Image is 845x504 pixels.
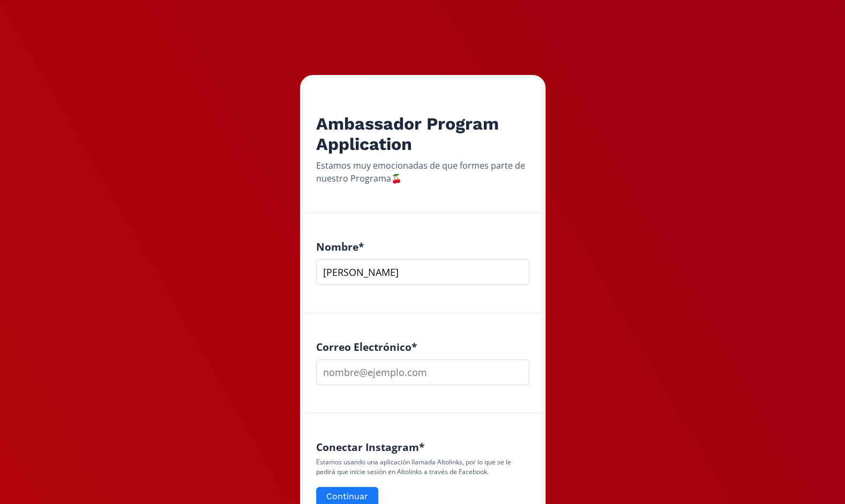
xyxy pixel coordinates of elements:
[316,240,529,253] h4: Nombre *
[316,114,529,155] h2: Ambassador Program Application
[316,441,529,453] h4: Conectar Instagram *
[316,341,529,353] h4: Correo Electrónico *
[316,159,529,185] div: Estamos muy emocionadas de que formes parte de nuestro Programa🍒
[316,359,529,385] input: nombre@ejemplo.com
[316,457,529,477] p: Estamos usando una aplicación llamada Altolinks, por lo que se le pedirá que inicie sesión en Alt...
[316,259,529,285] input: Escribe aquí tu respuesta...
